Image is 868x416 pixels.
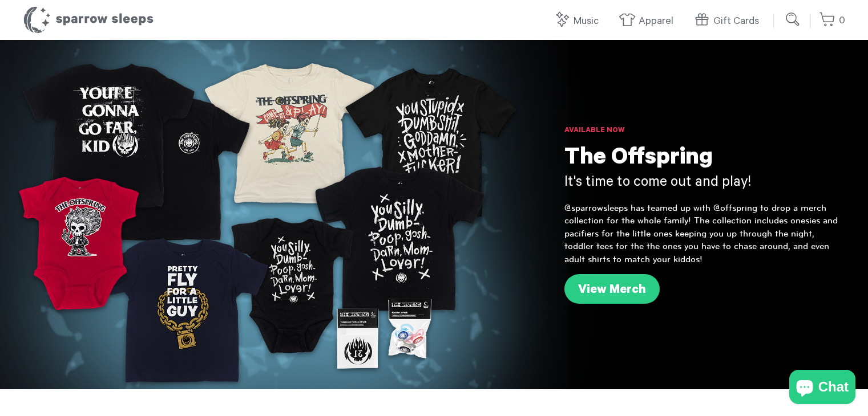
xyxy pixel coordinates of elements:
input: Submit [782,8,805,31]
p: @sparrowsleeps has teamed up with @offspring to drop a merch collection for the whole family! The... [564,202,845,266]
a: Gift Cards [693,9,765,34]
a: 0 [819,9,845,33]
h6: Available Now [564,125,845,137]
a: Apparel [619,9,679,34]
h3: It's time to come out and play! [564,174,845,193]
h1: The Offspring [564,145,845,174]
h1: Sparrow Sleeps [23,6,154,34]
a: Music [554,9,604,34]
inbox-online-store-chat: Shopify online store chat [786,370,859,407]
a: View Merch [564,274,660,304]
